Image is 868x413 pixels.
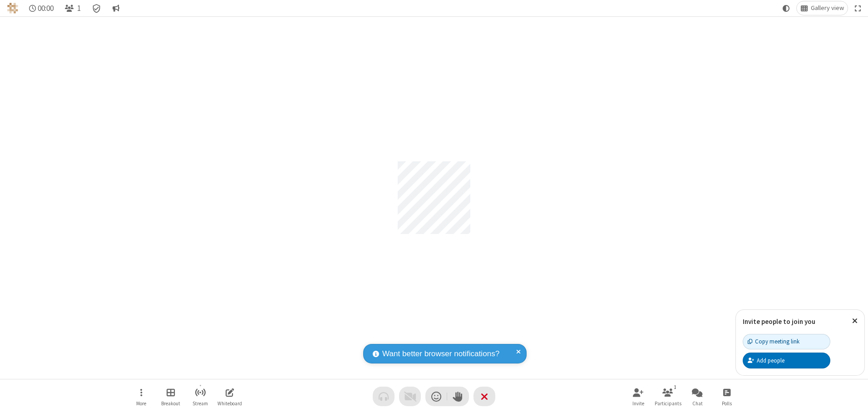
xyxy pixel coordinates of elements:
[217,401,242,406] span: Whiteboard
[845,310,864,332] button: Close popover
[671,383,679,391] div: 1
[128,383,155,409] button: Open menu
[743,317,815,326] label: Invite people to join you
[713,383,740,409] button: Open poll
[38,4,54,13] span: 00:00
[447,387,469,406] button: Raise hand
[743,353,830,368] button: Add people
[382,348,499,360] span: Want better browser notifications?
[88,1,105,15] div: Meeting details Encryption enabled
[61,1,84,15] button: Open participant list
[25,1,58,15] div: Timer
[654,383,681,409] button: Open participant list
[797,1,848,15] button: Change layout
[684,383,711,409] button: Open chat
[743,334,830,349] button: Copy meeting link
[157,383,184,409] button: Manage Breakout Rooms
[108,1,123,15] button: Conversation
[655,401,681,406] span: Participants
[851,1,865,15] button: Fullscreen
[161,401,180,406] span: Breakout
[192,401,208,406] span: Stream
[692,401,703,406] span: Chat
[811,5,844,12] span: Gallery view
[373,387,395,406] button: Audio problem - check your Internet connection or call by phone
[473,387,495,406] button: End or leave meeting
[632,401,644,406] span: Invite
[779,1,794,15] button: Using system theme
[722,401,732,406] span: Polls
[216,383,243,409] button: Open shared whiteboard
[625,383,652,409] button: Invite participants (Alt+I)
[7,3,18,14] img: QA Selenium DO NOT DELETE OR CHANGE
[77,4,81,13] span: 1
[187,383,214,409] button: Start streaming
[136,401,146,406] span: More
[748,337,799,346] div: Copy meeting link
[425,387,447,406] button: Send a reaction
[399,387,421,406] button: Video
